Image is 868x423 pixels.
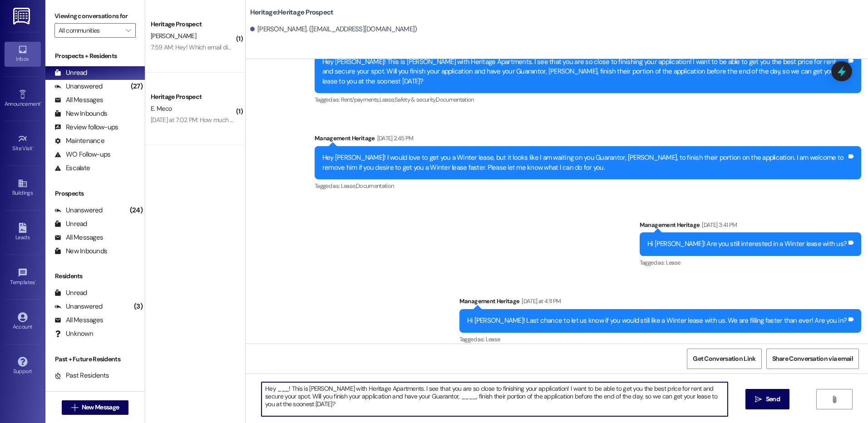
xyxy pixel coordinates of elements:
div: All Messages [54,233,103,242]
div: Prospects [45,189,145,198]
textarea: Hey ___! This is [PERSON_NAME] with Heritage Apartments. I see that you are so close to finishing... [261,382,727,416]
div: Review follow-ups [54,123,118,132]
label: Viewing conversations for [54,9,136,23]
i:  [831,396,838,403]
div: Future Residents [54,384,116,394]
span: Documentation [356,182,394,190]
i:  [126,27,131,34]
a: Site Visit • [5,131,41,156]
span: • [33,144,34,150]
div: Tagged as: [459,333,861,346]
div: Unknown [54,329,93,339]
span: • [40,99,42,106]
div: [DATE] 2:45 PM [375,133,414,143]
a: Account [5,310,41,334]
input: All communities [59,23,121,38]
div: Maintenance [54,136,104,146]
div: Tagged as: [315,179,861,192]
div: 7:59 AM: Hey! Which email did you send it to? [151,43,271,51]
div: Unanswered [54,82,103,91]
span: [PERSON_NAME] [151,32,196,40]
div: (3) [132,300,145,314]
span: • [35,278,36,284]
a: Buildings [5,176,41,200]
a: Inbox [5,42,41,66]
div: All Messages [54,315,103,325]
span: Safety & security , [395,96,436,103]
span: New Message [82,403,119,412]
i:  [71,404,78,411]
span: Send [766,394,780,404]
span: Lease , [341,182,356,190]
div: All Messages [54,95,103,105]
div: New Inbounds [54,246,107,256]
div: (27) [128,79,145,93]
div: New Inbounds [54,109,107,118]
div: Tagged as: [640,256,861,269]
div: Hey [PERSON_NAME]! This is [PERSON_NAME] with Heritage Apartments. I see that you are so close to... [322,57,847,86]
a: Support [5,354,41,379]
div: Management Heritage [315,133,861,146]
div: Escalate [54,163,90,173]
span: Lease [486,335,500,343]
div: Hey [PERSON_NAME]! I would love to get you a Winter lease, but it looks like I am waiting on you ... [322,153,847,172]
div: Hi [PERSON_NAME]! Are you still interested in a Winter lease with us? [647,239,847,249]
span: Lease [666,259,681,266]
div: Unanswered [54,206,103,215]
span: Lease , [380,96,395,103]
span: Documentation [436,96,474,103]
div: [DATE] at 4:11 PM [519,296,561,306]
span: Get Conversation Link [693,354,755,364]
div: Heritage Prospect [151,20,235,29]
div: Unread [54,288,87,298]
img: ResiDesk Logo [13,8,32,25]
div: Management Heritage [640,220,861,233]
div: Hi [PERSON_NAME]! Last chance to let us know if you would still like a Winter lease with us. We a... [467,316,847,325]
div: Prospects + Residents [45,51,145,61]
span: Rent/payments , [341,96,380,103]
i:  [755,396,762,403]
div: Unread [54,68,87,78]
div: Past Residents [54,371,109,380]
a: Templates • [5,265,41,290]
div: Heritage Prospect [151,92,235,102]
div: Unread [54,219,87,229]
button: Get Conversation Link [687,349,761,369]
div: [DATE] 3:41 PM [700,220,737,230]
div: Unanswered [54,302,103,311]
div: Tagged as: [315,93,861,106]
div: Management Heritage [459,296,861,309]
div: [DATE] at 7:02 PM: How much do they cost? [151,116,266,124]
span: Share Conversation via email [772,354,853,364]
div: Residents [45,271,145,281]
b: Heritage: Heritage Prospect [250,8,334,17]
div: [PERSON_NAME]. ([EMAIL_ADDRESS][DOMAIN_NAME]) [250,25,417,34]
div: Past + Future Residents [45,354,145,364]
a: Leads [5,220,41,245]
span: E. Meco [151,104,172,113]
div: (24) [128,203,145,217]
button: Send [745,389,789,409]
button: New Message [62,400,129,415]
button: Share Conversation via email [766,349,859,369]
div: WO Follow-ups [54,150,110,159]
